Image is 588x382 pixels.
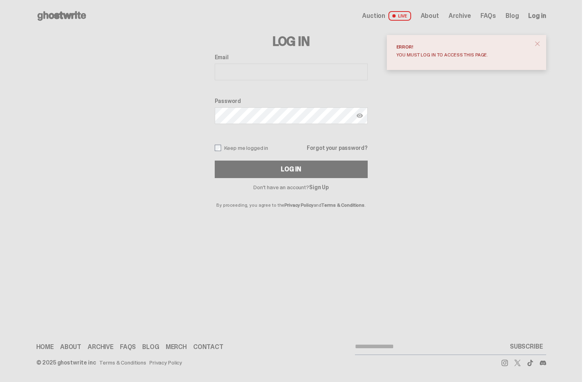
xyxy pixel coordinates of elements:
[506,13,519,19] a: Blog
[166,344,187,350] a: Merch
[36,344,54,350] a: Home
[421,13,439,19] a: About
[193,344,223,350] a: Contact
[357,112,363,119] img: Show password
[528,13,546,19] a: Log in
[88,344,114,350] a: Archive
[309,184,329,191] a: Sign Up
[215,54,368,60] label: Email
[215,184,368,190] p: Don't have an account?
[120,344,136,350] a: FAQs
[362,13,385,19] span: Auction
[480,13,496,19] a: FAQs
[36,360,96,365] div: © 2025 ghostwrite inc
[362,11,411,21] a: Auction LIVE
[215,98,368,104] label: Password
[388,11,411,21] span: LIVE
[215,190,368,207] p: By proceeding, you agree to the and .
[396,45,530,49] div: Error!
[449,13,471,19] a: Archive
[281,166,301,173] div: Log In
[284,202,313,208] a: Privacy Policy
[60,344,81,350] a: About
[307,145,367,151] a: Forgot your password?
[215,145,269,151] label: Keep me logged in
[142,344,159,350] a: Blog
[215,161,368,178] button: Log In
[149,360,182,365] a: Privacy Policy
[99,360,146,365] a: Terms & Conditions
[530,37,545,51] button: close
[215,145,221,151] input: Keep me logged in
[396,52,530,57] div: You must log in to access this page.
[215,35,368,48] h3: Log In
[507,339,546,355] button: SUBSCRIBE
[321,202,365,208] a: Terms & Conditions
